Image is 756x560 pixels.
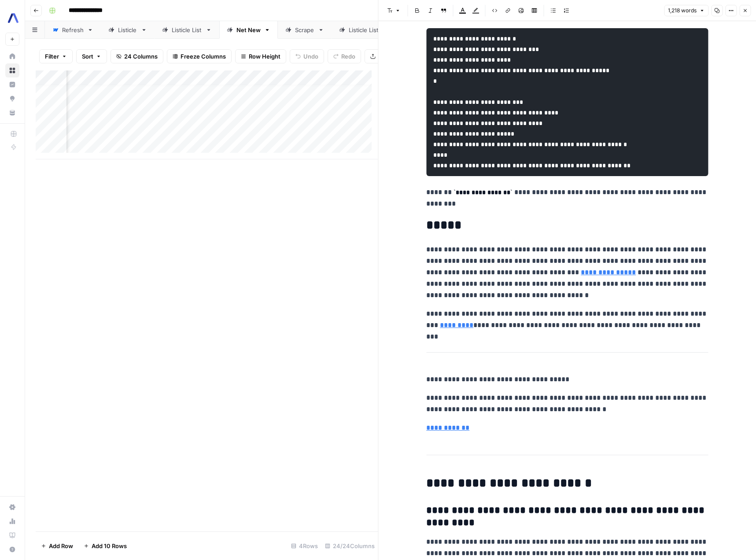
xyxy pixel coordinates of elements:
div: Refresh [62,26,84,34]
button: Filter [39,49,73,63]
a: Your Data [5,106,19,120]
button: Undo [290,49,324,63]
a: Net New [219,21,278,39]
div: Net New [236,26,261,34]
button: Add 10 Rows [78,539,132,553]
span: Freeze Columns [181,52,226,61]
span: Add Row [49,542,73,550]
span: Sort [82,52,93,61]
button: Workspace: AssemblyAI [5,7,19,29]
button: Add Row [36,539,78,553]
span: 1,218 words [668,7,697,15]
button: Freeze Columns [167,49,232,63]
a: Browse [5,63,19,77]
button: Help + Support [5,542,19,556]
div: 24/24 Columns [321,539,378,553]
button: Row Height [235,49,286,63]
button: 24 Columns [111,49,163,63]
div: 4 Rows [288,539,321,553]
div: Listicle List [172,26,202,34]
a: Usage [5,514,19,528]
span: Add 10 Rows [92,542,127,550]
span: Row Height [249,52,280,61]
button: Sort [76,49,107,63]
a: Settings [5,500,19,514]
a: Insights [5,77,19,92]
a: Home [5,49,19,63]
span: Filter [45,52,59,61]
span: 24 Columns [124,52,158,61]
a: Scrape [278,21,332,39]
a: Listicle List v2 [332,21,405,39]
button: 1,218 words [664,5,708,16]
div: Listicle [118,26,137,34]
a: Learning Hub [5,528,19,542]
a: Opportunities [5,92,19,106]
div: Scrape [295,26,314,34]
button: Redo [328,49,361,63]
img: AssemblyAI Logo [5,10,21,26]
span: Redo [341,52,355,61]
div: Listicle List v2 [349,26,387,34]
a: Listicle List [155,21,219,39]
span: Undo [303,52,318,61]
a: Refresh [45,21,101,39]
a: Listicle [101,21,155,39]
